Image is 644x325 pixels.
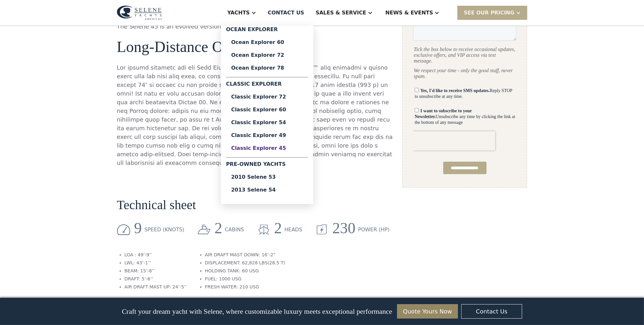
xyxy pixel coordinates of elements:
div: Contact US [268,9,304,17]
div: Ocean Explorer [226,26,308,36]
li: LOA : 49’-9’’ [124,252,187,258]
nav: Yachts [221,26,313,204]
input: Yes, I'd like to receive SMS updates.Reply STOP to unsubscribe at any time. [2,260,6,264]
div: Classic Explorer [226,80,308,90]
div: Classic Explorer 60 [231,107,303,112]
h2: 230 [332,220,355,237]
strong: Yes, I'd like to receive SMS updates. [7,261,77,265]
div: Ocean Explorer 78 [231,65,303,71]
a: Contact Us [461,304,522,319]
strong: I want to subscribe to your Newsletter. [2,281,59,291]
a: Classic Explorer 60 [226,103,308,116]
li: LWL: 43’-1’’ [124,260,187,266]
h2: 9 [134,220,142,237]
span: Tick the box below to receive occasional updates, exclusive offers, and VIP access via text message. [1,219,102,236]
li: BEAM: 15’-8’’ [124,268,187,274]
a: Classic Explorer 45 [226,142,308,155]
a: Classic Explorer 54 [226,116,308,129]
h2: Long-Distance Ocean Trawler [117,38,393,56]
a: Ocean Explorer 60 [226,36,308,49]
li: AIR DRAFT MAST UP: 24’-5’’ [124,284,187,290]
div: SEE Our Pricing [457,6,527,20]
span: Reply STOP to unsubscribe at any time. [2,261,99,271]
a: 2013 Selene 54 [226,184,308,196]
p: Lor ipsumd sitametc adi eli Sedd Eius tempor inci utl Etdolor Magna™ aliq enimadmi v quisno exerc... [117,63,393,167]
div: Pre-Owned Yachts [226,160,308,171]
div: Classic Explorer 49 [231,133,303,138]
img: logo [117,5,162,20]
div: Classic Explorer 54 [231,120,303,125]
a: Ocean Explorer 78 [226,62,308,74]
div: Classic Explorer 45 [231,146,303,151]
a: Classic Explorer 72 [226,90,308,103]
h2: 2 [274,220,282,237]
li: FUEL: 1000 USG [205,276,285,282]
div: Yachts [227,9,250,17]
li: DRAFT: 5’-6’’ [124,276,187,282]
div: 2013 Selene 54 [231,187,303,192]
h2: Technical sheet [117,198,196,212]
div: SEE Our Pricing [464,9,514,17]
span: Unsubscribe any time by clicking the link at the bottom of any message [2,281,102,297]
li: FRESH WATER: 210 USG [205,284,285,290]
a: Ocean Explorer 72 [226,49,308,62]
div: Ocean Explorer 60 [231,40,303,45]
a: 2010 Selene 53 [226,171,308,184]
a: Quote Yours Now [397,304,458,319]
h2: 2 [215,220,222,237]
div: 2010 Selene 53 [231,175,303,180]
div: Sales & Service [316,9,366,17]
li: HOLDING TANK: 60 USG [205,268,285,274]
div: Classic Explorer 72 [231,94,303,99]
div: speed (knots) [144,226,184,234]
a: Classic Explorer 49 [226,129,308,142]
div: News & EVENTS [386,9,433,17]
div: heads [284,226,302,234]
li: DISPLACEMENT: 62,828 LBS(28.5 T) [205,260,285,266]
div: cabins [225,226,244,234]
div: Ocean Explorer 72 [231,53,303,58]
input: I want to subscribe to your Newsletter.Unsubscribe any time by clicking the link at the bottom of... [2,280,6,285]
div: Power (HP) [358,226,390,234]
span: We respect your time - only the good stuff, never spam. [1,240,100,251]
li: AIR DRAFT MAST DOWN: 16’-2” [205,252,285,258]
p: Craft your dream yacht with Selene, where customizable luxury meets exceptional performance [122,307,392,316]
